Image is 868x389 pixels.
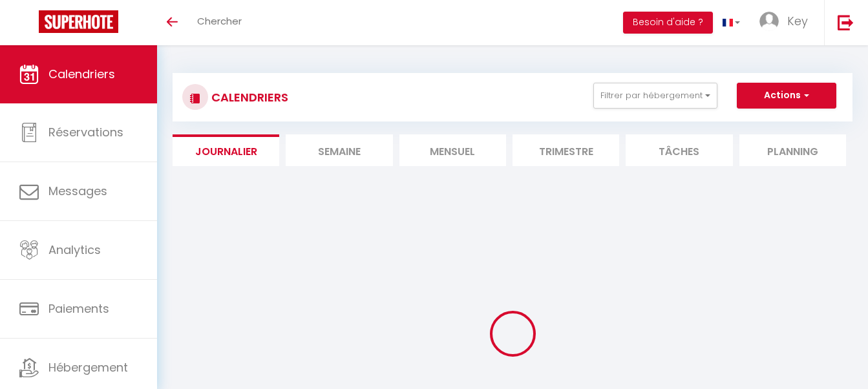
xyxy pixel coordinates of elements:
[399,134,506,166] li: Mensuel
[787,13,808,29] span: Key
[623,12,713,34] button: Besoin d'aide ?
[759,12,779,31] img: ...
[173,134,279,166] li: Journalier
[737,83,836,109] button: Actions
[286,134,392,166] li: Semaine
[48,124,123,140] span: Réservations
[838,14,854,30] img: logout
[48,359,128,375] span: Hébergement
[48,242,101,258] span: Analytics
[48,66,115,82] span: Calendriers
[208,83,288,112] h3: CALENDRIERS
[48,300,109,317] span: Paiements
[197,14,242,28] span: Chercher
[513,134,619,166] li: Trimestre
[739,134,846,166] li: Planning
[626,134,732,166] li: Tâches
[39,10,118,33] img: Super Booking
[48,183,107,199] span: Messages
[593,83,717,109] button: Filtrer par hébergement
